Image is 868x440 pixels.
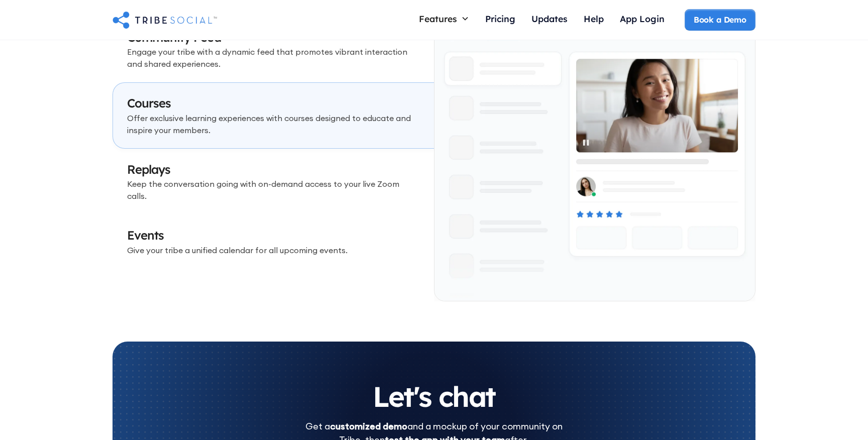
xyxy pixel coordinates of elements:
[330,420,407,432] strong: customized demo
[531,13,568,24] div: Updates
[127,227,420,244] h3: Events
[113,10,217,30] a: home
[127,95,420,112] h3: Courses
[133,382,735,411] h2: Let's chat
[127,161,420,178] h3: Replays
[127,112,420,136] p: Offer exclusive learning experiences with courses designed to educate and inspire your members.
[584,13,604,24] div: Help
[127,46,420,70] p: Engage your tribe with a dynamic feed that promotes vibrant interaction and shared experiences.
[485,13,515,24] div: Pricing
[477,9,523,31] a: Pricing
[620,13,665,24] div: App Login
[523,9,576,31] a: Updates
[685,9,755,30] a: Book a Demo
[411,9,477,28] div: Features
[127,244,420,256] p: Give your tribe a unified calendar for all upcoming events.
[576,9,612,31] a: Help
[419,13,457,24] div: Features
[612,9,673,31] a: App Login
[127,178,420,202] p: Keep the conversation going with on-demand access to your live Zoom calls.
